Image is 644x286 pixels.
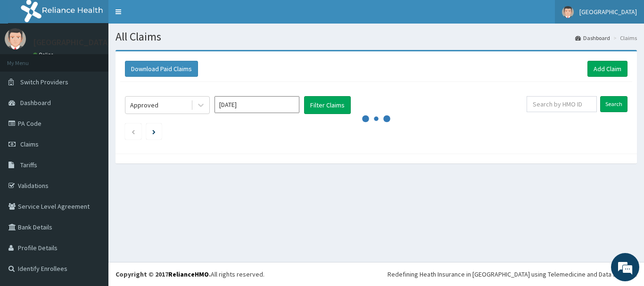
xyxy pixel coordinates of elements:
span: We're online! [55,84,130,179]
div: Approved [130,100,158,110]
footer: All rights reserved. [108,262,644,286]
a: Dashboard [575,34,610,42]
h1: All Claims [116,31,637,43]
input: Search [600,96,627,112]
input: Search by HMO ID [527,96,597,112]
a: Previous page [131,127,135,136]
span: Dashboard [20,98,51,107]
div: Redefining Heath Insurance in [GEOGRAPHIC_DATA] using Telemedicine and Data Science! [388,270,637,279]
img: User Image [562,6,574,18]
div: Minimize live chat window [155,5,177,27]
svg: audio-loading [362,105,390,133]
span: [GEOGRAPHIC_DATA] [579,8,637,16]
a: Add Claim [587,61,627,77]
img: d_794563401_company_1708531726252_794563401 [17,47,38,71]
span: Switch Providers [20,78,68,86]
a: Online [33,51,56,58]
a: RelianceHMO [168,270,209,278]
button: Download Paid Claims [125,61,198,77]
img: User Image [5,28,26,49]
span: Claims [20,140,39,148]
li: Claims [611,34,637,42]
textarea: Type your message and hit 'Enter' [5,188,180,221]
input: Select Month and Year [215,96,299,113]
button: Filter Claims [304,96,351,114]
span: Tariffs [20,161,37,169]
p: [GEOGRAPHIC_DATA] [33,38,111,47]
a: Next page [152,127,156,136]
strong: Copyright © 2017 . [116,270,211,278]
div: Chat with us now [49,53,158,65]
